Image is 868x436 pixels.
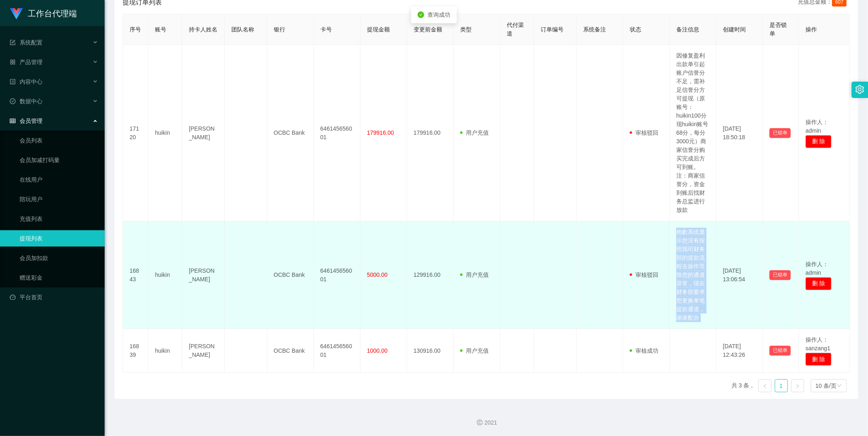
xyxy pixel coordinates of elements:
span: 会员管理 [10,118,43,124]
span: 用户充值 [460,347,489,354]
span: 创建时间 [723,26,746,33]
td: OCBC Bank [267,329,314,373]
span: 产品管理 [10,59,43,65]
button: 删 除 [805,353,832,366]
span: 系统备注 [583,26,606,33]
i: 图标: setting [855,85,864,94]
td: huikin [148,221,182,329]
a: 图标: dashboard平台首页 [10,289,98,305]
a: 会员加扣款 [20,250,98,266]
td: OCBC Bank [267,221,314,329]
a: 工作台代理端 [10,10,77,16]
span: 操作人：admin [805,119,828,134]
li: 共 3 条， [732,379,755,392]
span: 操作人：admin [805,261,828,276]
a: 1 [775,380,787,392]
span: 用户充值 [460,271,489,278]
button: 删 除 [805,135,832,148]
div: 2021 [111,418,861,427]
span: 审核成功 [630,347,658,354]
button: 已锁单 [770,346,791,356]
td: [PERSON_NAME] [182,45,225,221]
a: 陪玩用户 [20,191,98,207]
span: 系统配置 [10,39,43,46]
td: 17120 [123,45,148,221]
span: 序号 [130,26,141,33]
span: 操作 [805,26,817,33]
td: 129916.00 [407,221,454,329]
td: [DATE] 18:50:18 [716,45,763,221]
a: 会员列表 [20,132,98,149]
span: 操作人：sanzang1 [805,336,830,351]
i: 图标: left [763,384,767,389]
i: 图标: copyright [477,420,483,425]
span: 1000.00 [367,347,388,354]
a: 在线用户 [20,171,98,188]
div: 10 条/页 [816,380,837,392]
li: 下一页 [791,379,804,392]
span: 代付渠道 [507,22,524,37]
td: 130916.00 [407,329,454,373]
span: 179916.00 [367,129,394,136]
td: huikin [148,329,182,373]
td: 抱歉系统显示您没有按照我司财务部的提款流程去操作导致您的通道异常，现在财务部要求您更换单笔提款通道，谢谢配合 [670,221,716,329]
td: [PERSON_NAME] [182,221,225,329]
i: 图标: down [837,383,842,389]
span: 持卡人姓名 [189,26,217,33]
i: 图标: form [10,40,16,45]
td: 646145656001 [314,221,360,329]
span: 备注信息 [676,26,699,33]
button: 删 除 [805,277,832,290]
span: 卡号 [320,26,332,33]
h1: 工作台代理端 [28,0,77,27]
span: 5000.00 [367,271,388,278]
span: 查询成功 [427,11,450,18]
button: 已锁单 [770,270,791,280]
td: 179916.00 [407,45,454,221]
td: 16843 [123,221,148,329]
i: icon: check-circle [418,11,424,18]
td: OCBC Bank [267,45,314,221]
span: 审核驳回 [630,129,658,136]
td: 646145656001 [314,45,360,221]
i: 图标: appstore-o [10,59,16,65]
a: 提现列表 [20,230,98,247]
span: 状态 [630,26,641,33]
i: 图标: right [795,384,800,389]
span: 订单编号 [541,26,564,33]
td: 646145656001 [314,329,360,373]
button: 已锁单 [770,128,791,138]
td: [DATE] 13:06:54 [716,221,763,329]
span: 数据中心 [10,98,43,105]
span: 团队名称 [231,26,254,33]
span: 银行 [274,26,285,33]
li: 1 [775,379,788,392]
span: 内容中心 [10,78,43,85]
span: 用户充值 [460,129,489,136]
span: 变更前金额 [414,26,442,33]
td: [DATE] 12:43:26 [716,329,763,373]
td: 16839 [123,329,148,373]
td: 因修复盈利出款单引起账户信誉分不足，需补足信誉分方可提现（原账号：huikin100分现huikin账号68分，每分3000元）商家信誉分购买完成后方可到账。注：商家信誉分，资金到账后找财务总监... [670,45,716,221]
span: 提现金额 [367,26,390,33]
span: 账号 [155,26,166,33]
a: 会员加减打码量 [20,152,98,168]
span: 类型 [460,26,472,33]
span: 是否锁单 [770,22,787,37]
i: 图标: table [10,118,16,124]
td: [PERSON_NAME] [182,329,225,373]
i: 图标: profile [10,79,16,85]
a: 赠送彩金 [20,269,98,286]
td: huikin [148,45,182,221]
a: 充值列表 [20,211,98,227]
i: 图标: check-circle-o [10,98,16,104]
span: 审核驳回 [630,271,658,278]
li: 上一页 [758,379,772,392]
img: logo.9652507e.png [10,8,23,20]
